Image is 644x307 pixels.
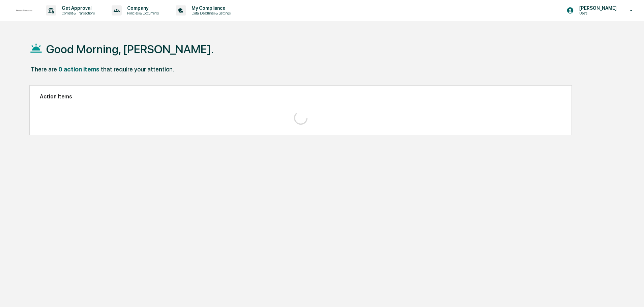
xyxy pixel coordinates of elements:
[56,5,98,11] p: Get Approval
[101,66,174,73] div: that require your attention.
[574,11,620,16] p: Users
[122,11,162,16] p: Policies & Documents
[186,11,234,16] p: Data, Deadlines & Settings
[56,11,98,16] p: Content & Transactions
[40,93,561,100] h2: Action Items
[31,66,57,73] div: There are
[46,42,214,56] h1: Good Morning, [PERSON_NAME].
[574,5,620,11] p: [PERSON_NAME]
[122,5,162,11] p: Company
[186,5,234,11] p: My Compliance
[16,9,32,12] img: logo
[58,66,99,73] div: 0 action items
